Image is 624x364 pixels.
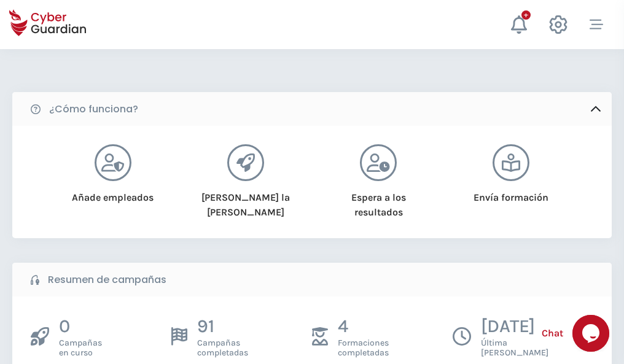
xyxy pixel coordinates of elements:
p: 91 [197,315,248,338]
span: Última [PERSON_NAME] [481,338,548,358]
span: Campañas completadas [197,338,248,358]
iframe: chat widget [572,315,612,352]
span: Chat [542,326,563,341]
p: [DATE] [481,315,548,338]
b: Resumen de campañas [48,273,166,287]
div: + [521,10,531,20]
p: 0 [59,315,102,338]
span: Campañas en curso [59,338,102,358]
div: [PERSON_NAME] la [PERSON_NAME] [195,181,296,220]
div: Añade empleados [62,181,163,205]
div: Envía formación [461,181,562,205]
b: ¿Cómo funciona? [49,102,138,117]
p: 4 [338,315,389,338]
span: Formaciones completadas [338,338,389,358]
div: Espera a los resultados [328,181,429,220]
